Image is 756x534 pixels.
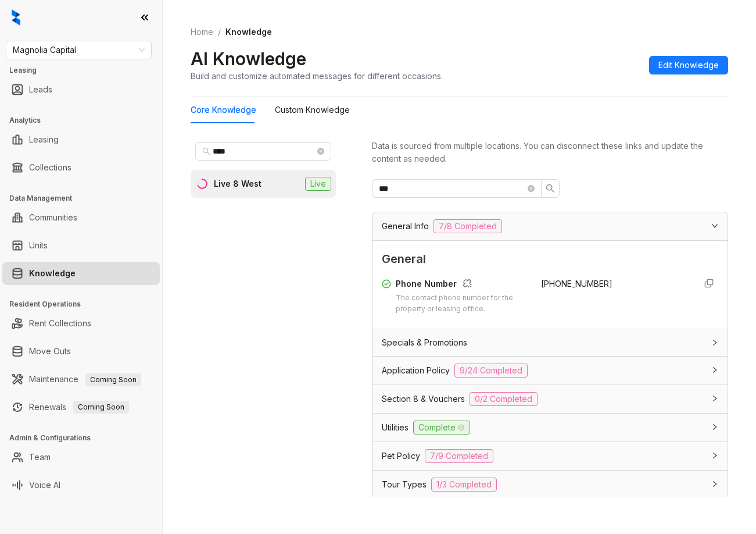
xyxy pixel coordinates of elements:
li: Leads [2,78,160,101]
div: General Info7/8 Completed [372,212,728,240]
div: UtilitiesComplete [372,414,728,442]
div: Core Knowledge [191,104,256,116]
li: Units [2,234,160,257]
img: logo [12,9,20,26]
span: Coming Soon [73,401,129,414]
h3: Analytics [9,115,162,126]
span: collapsed [711,366,718,373]
span: search [202,147,210,155]
li: Rent Collections [2,312,160,335]
span: collapsed [711,339,718,346]
div: The contact phone number for the property or leasing office. [396,293,527,315]
li: Maintenance [2,368,160,391]
div: Tour Types1/3 Completed [372,471,728,499]
span: Coming Soon [85,373,141,386]
span: search [546,184,555,193]
li: Communities [2,206,160,229]
span: Tour Types [382,478,427,491]
div: Section 8 & Vouchers0/2 Completed [372,385,728,413]
span: [PHONE_NUMBER] [541,279,612,289]
li: Team [2,446,160,469]
a: Home [188,26,216,38]
a: Move Outs [29,340,71,363]
span: Application Policy [382,364,450,377]
a: Leads [29,78,52,101]
a: Units [29,234,48,257]
span: collapsed [711,395,718,402]
h3: Data Management [9,193,162,204]
h3: Resident Operations [9,299,162,309]
a: Leasing [29,128,59,151]
span: 1/3 Completed [431,478,497,492]
div: Application Policy9/24 Completed [372,357,728,385]
span: Knowledge [225,27,272,37]
div: Live 8 West [214,177,261,190]
span: Pet Policy [382,450,420,462]
span: close-circle [528,185,535,192]
span: Specials & Promotions [382,336,467,349]
span: Section 8 & Vouchers [382,393,465,405]
h3: Leasing [9,65,162,76]
div: Pet Policy7/9 Completed [372,442,728,470]
span: collapsed [711,452,718,459]
li: Knowledge [2,262,160,285]
span: General [382,250,718,268]
a: Voice AI [29,474,60,497]
span: expanded [711,222,718,229]
div: Specials & Promotions [372,329,728,356]
span: collapsed [711,423,718,430]
span: close-circle [317,148,324,155]
span: Complete [413,421,470,435]
div: Custom Knowledge [275,104,350,116]
span: 9/24 Completed [454,364,528,378]
a: RenewalsComing Soon [29,396,129,419]
a: Collections [29,156,71,179]
li: Collections [2,156,160,179]
h2: AI Knowledge [191,48,306,70]
span: Edit Knowledge [658,59,719,72]
span: Live [305,177,331,191]
a: Communities [29,206,77,229]
li: Move Outs [2,340,160,363]
div: Build and customize automated messages for different occasions. [191,70,443,82]
span: 7/9 Completed [425,449,493,463]
li: Voice AI [2,474,160,497]
span: collapsed [711,480,718,487]
span: Magnolia Capital [13,41,145,59]
li: Leasing [2,128,160,151]
h3: Admin & Configurations [9,433,162,443]
span: Utilities [382,421,409,434]
a: Knowledge [29,262,76,285]
span: General Info [382,220,429,233]
li: Renewals [2,396,160,419]
span: 0/2 Completed [470,392,538,406]
span: 7/8 Completed [433,219,502,233]
li: / [218,26,221,38]
button: Edit Knowledge [649,56,728,74]
div: Phone Number [396,277,527,293]
a: Team [29,446,51,469]
a: Rent Collections [29,312,91,335]
div: Data is sourced from multiple locations. You can disconnect these links and update the content as... [372,140,728,165]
